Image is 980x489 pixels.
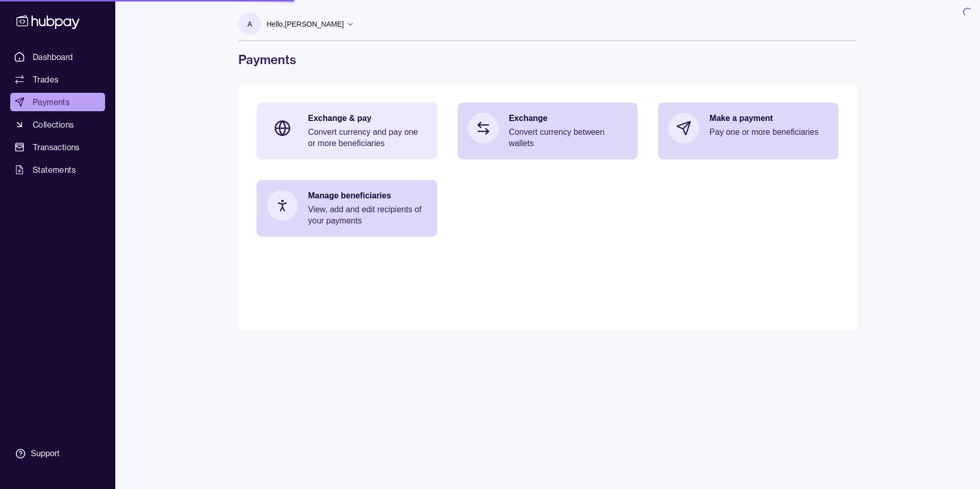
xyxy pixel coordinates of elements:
p: Convert currency between wallets [509,127,628,149]
span: Dashboard [33,51,73,63]
span: Transactions [33,141,80,153]
a: Dashboard [10,48,105,66]
p: Exchange & pay [308,113,427,124]
a: Collections [10,115,105,134]
div: Support [31,448,59,459]
a: Payments [10,93,105,111]
p: A [248,18,252,30]
a: Manage beneficiariesView, add and edit recipients of your payments [257,180,437,237]
p: Manage beneficiaries [308,190,427,201]
span: Collections [33,118,74,131]
a: Support [10,443,105,464]
a: Make a paymentPay one or more beneficiaries [658,103,839,154]
p: Make a payment [709,113,828,124]
a: Trades [10,70,105,89]
a: ExchangeConvert currency between wallets [458,103,638,159]
a: Exchange & payConvert currency and pay one or more beneficiaries [257,103,437,159]
p: Convert currency and pay one or more beneficiaries [308,127,427,149]
p: View, add and edit recipients of your payments [308,204,427,227]
p: Pay one or more beneficiaries [709,127,828,138]
span: Statements [33,164,76,176]
a: Transactions [10,138,105,156]
p: Hello, [PERSON_NAME] [267,18,344,30]
span: Trades [33,73,58,86]
p: Exchange [509,113,628,124]
h1: Payments [238,51,857,68]
a: Statements [10,160,105,179]
span: Payments [33,96,70,108]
